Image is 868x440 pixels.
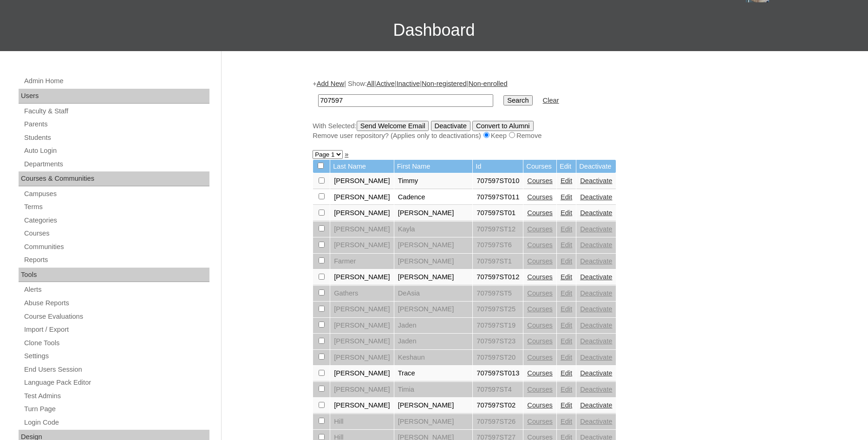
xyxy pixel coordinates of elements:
td: [PERSON_NAME] [394,269,473,285]
a: Test Admins [23,390,209,402]
div: With Selected: [313,121,772,141]
td: Edit [557,160,576,173]
td: [PERSON_NAME] [330,398,394,414]
td: 707597ST010 [473,173,523,189]
a: Alerts [23,284,209,296]
td: 707597ST01 [473,205,523,221]
a: Edit [561,257,572,265]
td: 707597ST23 [473,334,523,349]
a: Edit [561,209,572,217]
a: Courses [527,273,553,281]
td: [PERSON_NAME] [330,350,394,366]
td: 707597ST013 [473,366,523,381]
a: Deactivate [580,225,612,233]
a: Edit [561,177,572,184]
a: Edit [561,225,572,233]
a: Course Evaluations [23,311,209,322]
a: Admin Home [23,75,209,87]
td: [PERSON_NAME] [330,302,394,317]
a: Courses [527,225,553,233]
a: Courses [527,369,553,377]
td: Jaden [394,334,473,349]
td: [PERSON_NAME] [330,366,394,381]
td: Last Name [330,160,394,173]
input: Send Welcome Email [357,121,429,131]
h3: Dashboard [5,9,863,51]
a: Courses [527,193,553,201]
td: First Name [394,160,473,173]
a: Deactivate [580,354,612,361]
td: [PERSON_NAME] [394,398,473,414]
a: Edit [561,386,572,393]
a: Departments [23,158,209,170]
td: [PERSON_NAME] [330,382,394,398]
td: [PERSON_NAME] [394,237,473,253]
td: [PERSON_NAME] [330,237,394,253]
a: Abuse Reports [23,297,209,309]
a: Add New [317,80,344,87]
td: [PERSON_NAME] [330,334,394,349]
input: Deactivate [431,121,470,131]
a: All [367,80,374,87]
a: Clone Tools [23,337,209,349]
a: Edit [561,273,572,281]
a: Courses [527,322,553,329]
td: Gathers [330,286,394,302]
td: 707597ST4 [473,382,523,398]
a: Login Code [23,417,209,428]
a: Edit [561,337,572,345]
td: 707597ST1 [473,254,523,269]
td: [PERSON_NAME] [394,414,473,430]
td: 707597ST02 [473,398,523,414]
td: [PERSON_NAME] [394,254,473,269]
td: [PERSON_NAME] [394,205,473,221]
a: Edit [561,241,572,249]
a: Parents [23,118,209,130]
td: [PERSON_NAME] [330,318,394,334]
a: Deactivate [580,257,612,265]
a: Categories [23,215,209,226]
a: Campuses [23,188,209,200]
td: 707597ST12 [473,222,523,237]
a: Deactivate [580,322,612,329]
a: Edit [561,305,572,313]
a: End Users Session [23,364,209,375]
a: Active [376,80,395,87]
a: Language Pack Editor [23,377,209,388]
a: Edit [561,354,572,361]
td: Farmer [330,254,394,269]
a: Deactivate [580,273,612,281]
input: Convert to Alumni [472,121,534,131]
a: Edit [561,369,572,377]
input: Search [503,95,532,105]
td: Hill [330,414,394,430]
a: Deactivate [580,241,612,249]
a: Courses [527,386,553,393]
a: Students [23,132,209,144]
a: Auto Login [23,145,209,157]
a: Import / Export [23,324,209,335]
a: Deactivate [580,337,612,345]
a: Faculty & Staff [23,105,209,117]
a: Deactivate [580,209,612,217]
a: Turn Page [23,403,209,415]
a: Courses [23,228,209,239]
a: Settings [23,350,209,362]
td: [PERSON_NAME] [330,269,394,285]
a: Deactivate [580,177,612,184]
td: 707597ST20 [473,350,523,366]
div: Remove user repository? (Applies only to deactivations) Keep Remove [313,131,772,141]
div: Courses & Communities [19,171,209,186]
td: Id [473,160,523,173]
a: Edit [561,322,572,329]
a: Clear [543,97,559,104]
div: Tools [19,268,209,282]
td: Kayla [394,222,473,237]
a: Edit [561,401,572,409]
a: Edit [561,289,572,297]
td: Jaden [394,318,473,334]
td: [PERSON_NAME] [330,173,394,189]
a: Communities [23,241,209,253]
td: 707597ST25 [473,302,523,317]
a: Courses [527,241,553,249]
